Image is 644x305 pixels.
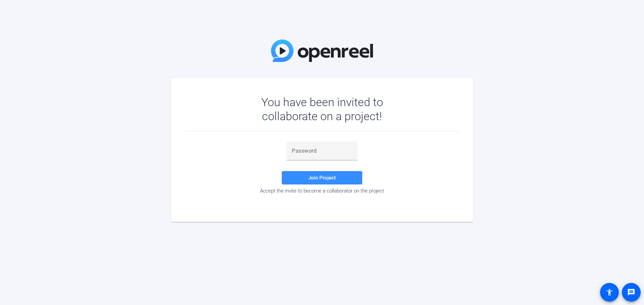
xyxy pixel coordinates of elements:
mat-icon: message [627,288,635,296]
img: OpenReel Logo [271,40,373,62]
span: Join Project [308,175,336,181]
input: Password [292,147,352,155]
mat-icon: accessibility [605,288,613,296]
div: You have been invited to collaborate on a project! [242,95,402,123]
button: Join Project [282,171,362,184]
div: Accept the invite to become a collaborator on the project [184,188,460,194]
